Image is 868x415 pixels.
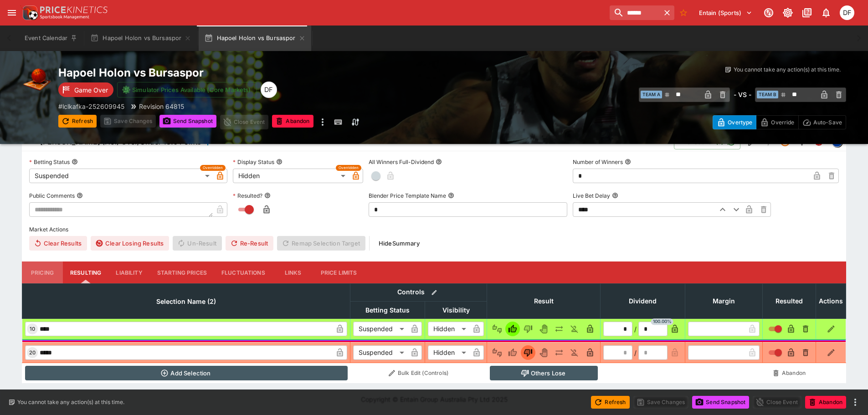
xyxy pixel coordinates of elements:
[173,236,221,251] span: Un-Result
[272,115,313,128] button: Abandon
[436,159,442,165] button: All Winners Full-Dividend
[58,115,97,128] button: Refresh
[28,326,37,332] span: 10
[27,349,37,356] span: 20
[428,345,469,360] div: Hidden
[350,284,487,302] th: Controls
[77,192,83,199] button: Public Comments
[573,192,610,200] p: Live Bet Delay
[676,5,691,20] button: No Bookmarks
[536,345,551,360] button: Void
[17,398,124,406] p: You cannot take any action(s) at this time.
[552,345,566,360] button: Push
[610,5,660,20] input: search
[22,261,63,283] button: Pricing
[552,322,566,336] button: Push
[756,115,798,129] button: Override
[261,82,277,98] div: David Foster
[591,396,629,409] button: Refresh
[22,66,51,95] img: basketball.png
[264,192,271,199] button: Resulted?
[29,158,70,166] p: Betting Status
[840,5,854,20] div: David Foster
[813,118,842,127] p: Auto-Save
[63,261,108,283] button: Resulting
[276,159,282,165] button: Display Status
[150,261,214,283] button: Starting Prices
[19,26,83,51] button: Event Calendar
[226,236,273,251] button: Re-Result
[272,116,313,125] span: Mark an event as closed and abandoned.
[313,261,365,283] button: Price Limits
[693,5,758,20] button: Select Tenant
[771,118,794,127] p: Override
[353,345,407,360] div: Suspended
[521,322,535,336] button: Lose
[214,261,272,283] button: Fluctuations
[369,158,434,166] p: All Winners Full-Dividend
[29,236,87,251] button: Clear Results
[58,102,124,111] p: Copy To Clipboard
[72,159,78,165] button: Betting Status
[780,5,796,21] button: Toggle light/dark mode
[850,397,861,408] button: more
[573,158,623,166] p: Number of Winners
[505,322,520,336] button: Win
[233,192,262,200] p: Resulted?
[428,287,440,298] button: Bulk edit
[369,192,446,200] p: Blender Price Template Name
[40,15,89,19] img: Sportsbook Management
[91,236,169,251] button: Clear Losing Results
[567,345,582,360] button: Eliminated In Play
[818,5,834,21] button: Notifications
[85,26,197,51] button: Hapoel Holon vs Bursaspor
[757,91,778,98] span: Team B
[734,66,841,74] p: You cannot take any action(s) at this time.
[816,284,846,319] th: Actions
[713,115,846,129] div: Start From
[74,85,108,95] p: Game Over
[641,91,662,98] span: Team A
[651,319,673,325] span: 100.00%
[490,366,598,380] button: Others Lose
[763,284,816,319] th: Resulted
[29,222,839,236] label: Market Actions
[355,305,420,316] span: Betting Status
[505,345,520,360] button: Win
[625,159,631,165] button: Number of Winners
[805,397,846,406] span: Mark an event as closed and abandoned.
[837,3,857,23] button: David Foster
[108,261,149,283] button: Liability
[432,305,480,316] span: Visibility
[487,284,601,319] th: Result
[490,322,504,336] button: Not Set
[521,345,535,360] button: Lose
[428,322,469,336] div: Hidden
[20,4,38,22] img: PriceKinetics Logo
[634,348,637,358] div: /
[490,345,504,360] button: Not Set
[29,169,213,183] div: Suspended
[734,90,751,99] h6: - VS -
[601,284,685,319] th: Dividend
[448,192,454,199] button: Blender Price Template Name
[159,115,216,128] button: Send Snapshot
[353,366,484,380] button: Bulk Edit (Controls)
[798,115,846,129] button: Auto-Save
[765,366,813,380] button: Abandon
[373,236,425,251] button: HideSummary
[117,82,257,97] button: Simulator Prices Available (Core Markets)
[40,6,108,13] img: PriceKinetics
[692,396,749,409] button: Send Snapshot
[805,396,846,409] button: Abandon
[353,322,407,336] div: Suspended
[203,165,223,171] span: Overridden
[139,102,184,111] p: Revision 64815
[634,324,637,334] div: /
[567,322,582,336] button: Eliminated In Play
[29,192,75,200] p: Public Comments
[146,296,226,307] span: Selection Name (2)
[728,118,752,127] p: Overtype
[536,322,551,336] button: Void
